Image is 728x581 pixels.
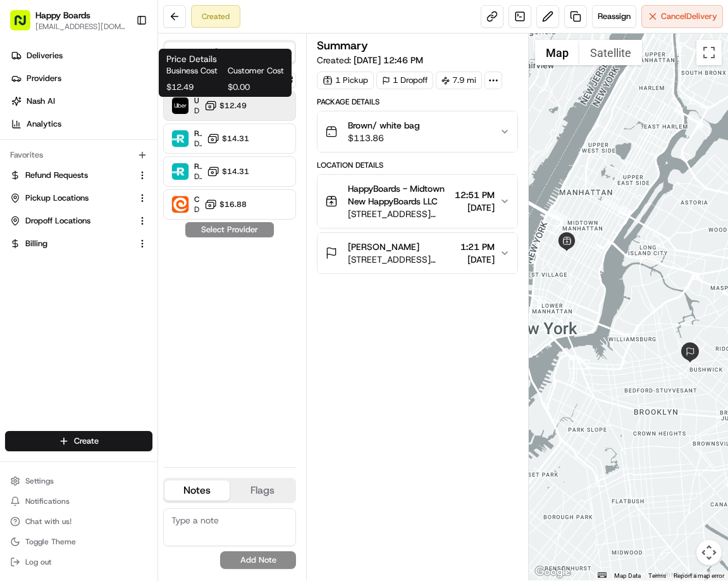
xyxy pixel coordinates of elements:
a: Refund Requests [10,170,132,181]
button: [PERSON_NAME][STREET_ADDRESS][PERSON_NAME]1:21 PM[DATE] [318,233,517,273]
span: Log out [25,557,51,567]
button: Happy Boards [35,9,90,22]
span: Created: [317,54,423,66]
button: Dropoff Locations [5,211,152,231]
span: Courial [194,194,199,204]
div: Favorites [5,145,152,165]
button: Log out [5,553,152,571]
button: Toggle Theme [5,533,152,551]
span: [DATE] [49,230,75,241]
span: $113.86 [348,132,420,144]
button: Refund Requests [5,165,152,185]
h3: Summary [317,40,368,51]
span: Dropoff ETA - [194,204,199,215]
button: Start new chat [215,125,230,140]
span: API Documentation [120,283,203,296]
button: $16.88 [204,198,247,211]
span: Toggle Theme [25,537,76,547]
a: Deliveries [5,46,157,66]
a: Pickup Locations [10,192,132,204]
button: Quotes [164,42,295,63]
span: $12.49 [166,82,223,93]
div: 1 Pickup [317,72,374,89]
a: 📗Knowledge Base [8,278,102,301]
button: Brown/ white bag$113.86 [318,111,517,152]
span: Knowledge Base [25,283,97,296]
a: Billing [10,238,132,249]
span: [STREET_ADDRESS][PERSON_NAME] [348,253,455,266]
span: [PERSON_NAME] [348,241,419,253]
a: Report a map error [674,572,724,579]
a: Providers [5,68,157,89]
span: 12:51 PM [455,189,495,201]
button: Toggle fullscreen view [696,40,722,65]
button: Create [5,431,152,451]
button: Chat with us! [5,513,152,530]
span: Settings [25,476,54,486]
input: Clear [33,82,209,95]
span: HappyBoards - Midtown New HappyBoards LLC [348,182,449,208]
span: Dropoff ETA - [194,172,202,182]
span: Cancel Delivery [661,11,717,22]
span: Roadie Rush (P2P) [194,128,202,139]
span: Dropoff ETA 1 hour [194,106,199,116]
span: Customer Cost [228,65,284,77]
button: CancelDelivery [641,5,723,28]
span: Chat with us! [25,516,71,527]
span: Dropoff Locations [25,215,90,227]
span: Roadie (P2P) [194,161,202,172]
img: Dianne Alexi Soriano [13,184,33,204]
a: 💻API Documentation [102,278,208,301]
div: Location Details [317,160,517,170]
p: Welcome 👋 [13,51,230,71]
button: Map Data [614,572,641,580]
button: Show satellite imagery [579,40,642,65]
button: Billing [5,234,152,254]
a: Analytics [5,114,157,134]
span: [STREET_ADDRESS][US_STATE] [348,208,449,220]
img: 1736555255976-a54dd68f-1ca7-489b-9aae-adbdc363a1c4 [25,197,35,207]
button: See all [196,162,230,177]
div: 📗 [13,284,23,294]
span: $14.31 [222,166,249,177]
img: 1736555255976-a54dd68f-1ca7-489b-9aae-adbdc363a1c4 [13,121,35,144]
span: Dropoff ETA - [194,139,202,149]
a: Powered byPylon [89,313,153,323]
button: HappyBoards - Midtown New HappyBoards LLC[STREET_ADDRESS][US_STATE]12:51 PM[DATE] [318,175,517,228]
span: • [170,196,175,206]
span: [PERSON_NAME] [PERSON_NAME] [39,196,168,206]
span: Nash AI [27,96,55,107]
button: $14.31 [207,165,249,178]
button: Map camera controls [696,540,722,565]
img: Roadie Rush (P2P) [172,130,188,147]
span: $12.49 [219,101,247,111]
img: Nash [13,13,38,38]
span: Brown/ white bag [348,119,420,132]
span: Pickup Locations [25,192,89,204]
div: 1 Dropoff [376,72,433,89]
button: $14.31 [207,132,249,145]
button: Show street map [535,40,579,65]
img: Uber [172,97,188,114]
button: [EMAIL_ADDRESS][DOMAIN_NAME] [35,22,126,32]
span: $0.00 [228,82,284,93]
span: $14.31 [222,134,249,144]
div: Package Details [317,97,517,107]
button: Flags [230,480,295,501]
a: Terms [648,572,666,579]
div: Past conversations [13,165,81,175]
button: Notes [164,480,230,501]
button: Pickup Locations [5,188,152,208]
span: Analytics [27,118,61,130]
button: Settings [5,472,152,490]
h1: Price Details [166,53,284,65]
span: Uber [194,96,199,106]
button: Happy Boards[EMAIL_ADDRESS][DOMAIN_NAME] [5,5,131,35]
span: $16.88 [219,199,247,209]
span: Deliveries [27,50,63,61]
img: Google [532,564,574,580]
span: [DATE] [460,253,495,266]
span: [DATE] [177,196,203,206]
